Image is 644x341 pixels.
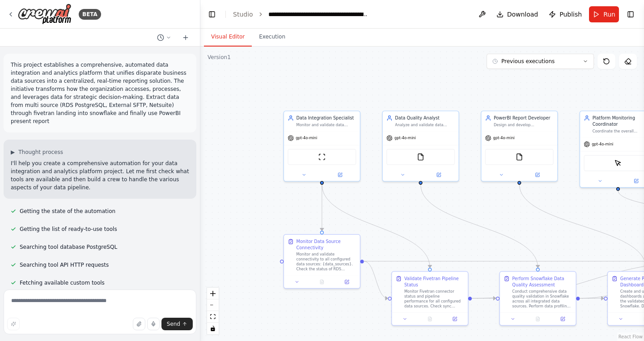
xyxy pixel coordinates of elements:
span: Fetching available custom tools [20,279,105,286]
a: Studio [233,11,253,18]
img: ScrapeElementFromWebsiteTool [614,159,622,167]
span: Download [507,10,538,19]
button: Download [493,6,542,22]
g: Edge from c55ccf38-de61-4070-847c-af1ad47ea16c to b1cda447-26f0-4204-822d-623e2fa5b4f9 [418,184,541,268]
div: Analyze and validate data quality in Snowflake, performing comprehensive data validation checks, ... [395,122,455,127]
div: Validate Fivetran Pipeline Status [404,276,464,288]
div: React Flow controls [207,288,219,334]
div: Monitor Data Source ConnectivityMonitor and validate connectivity to all configured data sources:... [284,234,360,289]
span: Thought process [18,149,63,156]
span: Getting the list of ready-to-use tools [20,226,117,233]
span: gpt-4o-mini [592,142,613,147]
span: gpt-4o-mini [394,136,416,141]
button: Send [161,318,193,330]
div: Monitor and validate connectivity to all configured data sources: {data_sources}. Check the statu... [297,252,356,272]
button: zoom out [207,299,219,311]
button: No output available [309,278,335,286]
span: gpt-4o-mini [296,136,317,141]
button: No output available [525,315,551,323]
g: Edge from 09f0adcf-3967-465b-8932-133b9860f329 to 7eb68a9d-8b97-4c70-9934-151e813a877f [319,184,433,268]
img: Logo [18,4,72,25]
img: FileReadTool [516,153,523,161]
g: Edge from 7eb68a9d-8b97-4c70-9934-151e813a877f to b1cda447-26f0-4204-822d-623e2fa5b4f9 [472,295,496,302]
span: Previous executions [501,58,555,65]
button: Open in side panel [552,315,573,323]
button: Open in side panel [421,171,456,179]
div: Version 1 [208,54,231,61]
span: Searching tool API HTTP requests [20,261,109,269]
g: Edge from b1cda447-26f0-4204-822d-623e2fa5b4f9 to 68eac16a-50c4-42d9-8dcf-de4c589de3cb [580,295,604,302]
g: Edge from 09e9f1c2-a54b-49f9-9931-a6e9de44ec80 to 7eb68a9d-8b97-4c70-9934-151e813a877f [364,258,388,302]
span: Send [167,320,180,328]
button: toggle interactivity [207,323,219,334]
button: Run [589,6,619,22]
p: I'll help you create a comprehensive automation for your data integration and analytics platform ... [11,159,189,192]
button: Open in side panel [520,171,555,179]
span: gpt-4o-mini [493,136,515,141]
div: Data Integration Specialist [297,115,356,121]
p: This project establishes a comprehensive, automated data integration and analytics platform that ... [11,61,189,125]
button: Execution [252,28,292,47]
div: PowerBI Report Developer [494,115,554,121]
div: Monitor and validate data extraction from multiple sources ({data_sources}) ensuring successful d... [297,122,356,127]
button: Visual Editor [204,28,252,47]
g: Edge from 09f0adcf-3967-465b-8932-133b9860f329 to 09e9f1c2-a54b-49f9-9931-a6e9de44ec80 [319,184,325,231]
button: fit view [207,311,219,323]
a: React Flow attribution [619,334,643,339]
div: Validate Fivetran Pipeline StatusMonitor Fivetran connector status and pipeline performance for a... [391,271,468,326]
div: Conduct comprehensive data quality validation in Snowflake across all integrated data sources. Pe... [512,289,572,309]
img: ScrapeWebsiteTool [318,153,326,161]
div: Perform Snowflake Data Quality Assessment [512,276,572,288]
div: Data Quality AnalystAnalyze and validate data quality in Snowflake, performing comprehensive data... [382,111,459,182]
button: Improve this prompt [7,318,20,330]
span: Publish [559,10,582,19]
button: Click to speak your automation idea [147,318,160,330]
button: Open in side panel [336,278,357,286]
div: Monitor Fivetran connector status and pipeline performance for all configured data sources. Check... [404,289,464,309]
button: Hide left sidebar [206,8,218,21]
button: Open in side panel [444,315,465,323]
button: Start a new chat [178,32,193,43]
nav: breadcrumb [233,10,369,19]
div: Design and develop comprehensive PowerBI reports and dashboards that present unified business int... [494,122,554,127]
button: Previous executions [487,54,594,69]
span: ▶ [11,149,15,156]
button: No output available [417,315,443,323]
button: ▶Thought process [11,149,63,156]
span: Run [603,10,615,19]
div: BETA [79,9,101,20]
div: PowerBI Report DeveloperDesign and develop comprehensive PowerBI reports and dashboards that pres... [481,111,558,182]
span: Getting the state of the automation [20,208,115,215]
button: zoom in [207,288,219,299]
div: Data Integration SpecialistMonitor and validate data extraction from multiple sources ({data_sour... [284,111,360,182]
img: FileReadTool [417,153,424,161]
div: Monitor Data Source Connectivity [297,239,356,251]
div: Data Quality Analyst [395,115,455,121]
button: Publish [545,6,585,22]
div: Perform Snowflake Data Quality AssessmentConduct comprehensive data quality validation in Snowfla... [499,271,576,326]
button: Upload files [133,318,145,330]
button: Show right sidebar [624,8,637,21]
button: Switch to previous chat [153,32,175,43]
button: Open in side panel [322,171,357,179]
span: Searching tool database PostgreSQL [20,243,117,251]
